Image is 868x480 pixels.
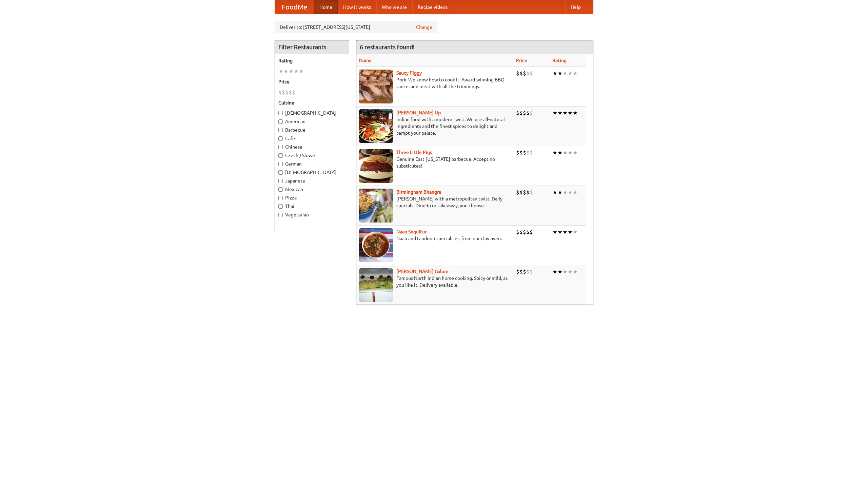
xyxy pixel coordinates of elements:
[552,228,557,236] li: ★
[516,70,519,77] li: $
[278,162,283,166] input: German
[519,70,523,77] li: $
[359,116,511,136] p: Indian food with a modern twist. We use all-natural ingredients and the finest spices to delight ...
[568,189,573,196] li: ★
[359,195,511,209] p: [PERSON_NAME] with a metropolitan twist. Daily specials. Dine-in or takeaway, you choose.
[568,228,573,236] li: ★
[557,149,563,156] li: ★
[530,189,533,196] li: $
[278,89,282,96] li: $
[359,109,393,143] img: curryup.jpg
[278,135,346,142] label: Cafe
[563,70,568,77] li: ★
[568,109,573,117] li: ★
[396,189,441,195] b: Birmingham Bhangra
[278,196,283,200] input: Pizza
[557,109,563,117] li: ★
[516,149,519,156] li: $
[552,70,557,77] li: ★
[359,58,372,63] a: Name
[563,268,568,275] li: ★
[283,68,289,75] li: ★
[278,194,346,201] label: Pizza
[359,235,511,242] p: Naan and tandoori specialties, from our clay oven.
[275,0,314,14] a: FoodMe
[338,0,376,14] a: How it works
[557,189,563,196] li: ★
[278,153,283,158] input: Czech / Slovak
[359,149,393,183] img: littlepigs.jpg
[523,268,526,275] li: $
[278,169,346,176] label: [DEMOGRAPHIC_DATA]
[563,228,568,236] li: ★
[412,0,453,14] a: Recipe videos
[278,186,346,193] label: Mexican
[573,268,578,275] li: ★
[552,268,557,275] li: ★
[573,228,578,236] li: ★
[278,152,346,159] label: Czech / Slovak
[359,268,393,302] img: currygalore.jpg
[359,275,511,288] p: Famous North Indian home cooking. Spicy or mild, as you like it. Delivery available.
[523,228,526,236] li: $
[360,44,415,50] ng-pluralize: 6 restaurants found!
[530,109,533,117] li: $
[299,68,304,75] li: ★
[563,189,568,196] li: ★
[523,109,526,117] li: $
[396,269,449,274] a: [PERSON_NAME] Galore
[516,58,527,63] a: Price
[568,268,573,275] li: ★
[376,0,412,14] a: Who we are
[563,149,568,156] li: ★
[530,268,533,275] li: $
[519,109,523,117] li: $
[359,156,511,169] p: Genuine East [US_STATE] barbecue. Accept no substitutes!
[359,76,511,90] p: Pork. We know how to cook it. Award-winning BBQ sauce, and meat with all the trimmings.
[275,21,437,33] div: Deliver to: [STREET_ADDRESS][US_STATE]
[278,213,283,217] input: Vegetarian
[526,109,530,117] li: $
[565,0,586,14] a: Help
[526,189,530,196] li: $
[278,68,283,75] li: ★
[557,70,563,77] li: ★
[573,109,578,117] li: ★
[552,109,557,117] li: ★
[278,204,283,209] input: Thai
[552,189,557,196] li: ★
[278,177,346,184] label: Japanese
[278,211,346,218] label: Vegetarian
[278,128,283,132] input: Barbecue
[278,136,283,141] input: Cafe
[396,150,432,155] a: Three Little Pigs
[285,89,289,96] li: $
[568,149,573,156] li: ★
[526,149,530,156] li: $
[278,118,346,125] label: American
[278,145,283,149] input: Chinese
[530,70,533,77] li: $
[519,189,523,196] li: $
[526,70,530,77] li: $
[573,149,578,156] li: ★
[359,189,393,223] img: bhangra.jpg
[523,189,526,196] li: $
[278,111,283,115] input: [DEMOGRAPHIC_DATA]
[552,149,557,156] li: ★
[568,70,573,77] li: ★
[526,228,530,236] li: $
[359,70,393,103] img: saucy.jpg
[278,119,283,124] input: American
[563,109,568,117] li: ★
[292,89,295,96] li: $
[396,110,441,115] b: [PERSON_NAME] Up
[516,109,519,117] li: $
[557,228,563,236] li: ★
[552,58,567,63] a: Rating
[278,57,346,64] h5: Rating
[519,228,523,236] li: $
[523,70,526,77] li: $
[530,149,533,156] li: $
[519,149,523,156] li: $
